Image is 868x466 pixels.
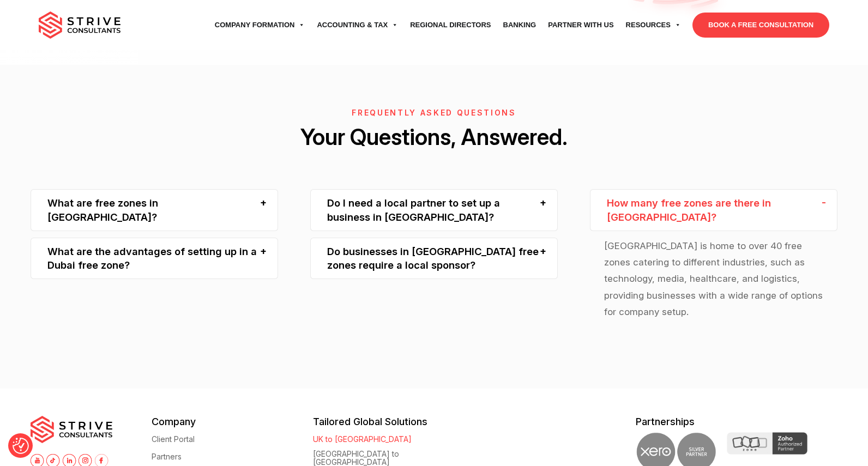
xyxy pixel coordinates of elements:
[497,10,542,40] a: Banking
[310,238,558,280] div: Do businesses in [GEOGRAPHIC_DATA] free zones require a local sponsor?
[152,435,195,443] a: Client Portal
[13,438,29,454] button: Consent Preferences
[152,452,182,461] a: Partners
[310,189,558,231] div: Do I need a local partner to set up a business in [GEOGRAPHIC_DATA]?
[542,10,619,40] a: Partner with Us
[620,10,687,40] a: Resources
[636,416,837,427] h5: Partnerships
[39,11,120,39] img: main-logo.svg
[31,238,278,280] div: What are the advantages of setting up in a Dubai free zone?
[604,238,823,320] p: [GEOGRAPHIC_DATA] is home to over 40 free zones catering to different industries, such as technol...
[313,416,474,427] h5: Tailored Global Solutions
[313,435,412,443] a: UK to [GEOGRAPHIC_DATA]
[13,438,29,454] img: Revisit consent button
[590,189,837,231] div: How many free zones are there in [GEOGRAPHIC_DATA]?
[404,10,497,40] a: Regional Directors
[311,10,404,40] a: Accounting & Tax
[31,189,278,231] div: What are free zones in [GEOGRAPHIC_DATA]?
[692,13,829,38] a: BOOK A FREE CONSULTATION
[727,432,807,455] img: Zoho Partner
[209,10,311,40] a: Company Formation
[152,416,313,427] h5: Company
[31,416,112,443] img: main-logo.svg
